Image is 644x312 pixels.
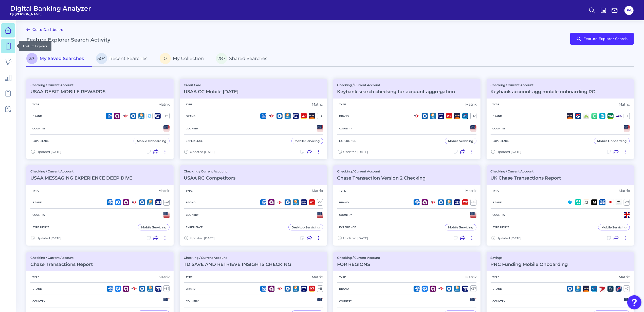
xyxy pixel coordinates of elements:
div: Matrix [158,188,170,193]
div: + 7 [624,285,630,292]
h5: Country [30,300,47,303]
div: + 1 [624,113,630,119]
h5: Country [184,300,201,303]
span: Updated [DATE] [497,150,522,154]
span: My Saved Searches [40,56,84,61]
h3: Chase Transaction Version 2 Checking [337,175,426,181]
h5: Type [491,103,502,106]
a: Go to Dashboard [26,27,64,33]
h3: USAA RC Competitors [184,175,235,181]
div: Mobile Servicing [141,225,166,229]
div: Mobile Servicing [295,139,320,143]
div: + 11 [317,285,323,292]
h3: TD SAVE AND RETRIEVE INSIGHTS CHECKING [184,262,291,267]
h5: Brand [184,114,197,118]
div: Mobile Servicing [448,139,473,143]
p: Checking / Current Account [337,83,455,87]
a: Checking / Current AccountChase Transaction Version 2 CheckingTypeMatrixBrand+14CountryExperience... [333,165,481,246]
span: Updated [DATE] [190,236,215,240]
h5: Brand [30,201,44,204]
p: Checking / Current Account [337,169,426,173]
div: Matrix [619,275,630,279]
h3: USAA DEBIT MOBILE REWARDS [30,89,105,94]
h5: Experience [337,139,358,143]
span: My Collection [173,56,204,61]
a: Checking / Current AccountUK Chase Transactions ReportTypeMatrixBrand+19CountryExperienceMobile S... [487,165,634,246]
span: Updated [DATE] [497,236,522,240]
p: Checking / Current Account [30,169,132,173]
span: Feature Explorer Search [583,37,628,41]
h3: FOR REGIONS [337,262,380,267]
span: Updated [DATE] [36,236,61,240]
h3: Keybank account agg mobile onboarding RC [491,89,595,94]
span: Updated [DATE] [343,236,368,240]
div: + 139 [163,113,170,119]
h5: Country [491,127,508,130]
div: + 19 [624,199,630,206]
h5: Type [491,276,502,279]
h5: Country [30,213,47,217]
h3: Keybank search checking for account aggregation [337,89,455,94]
h5: Experience [491,139,512,143]
h5: Experience [30,226,51,229]
span: Recent Searches [109,56,148,61]
h5: Experience [184,226,205,229]
h5: Brand [337,114,351,118]
div: Matrix [465,188,476,193]
h5: Country [184,213,201,217]
div: Mobile Onboarding [597,139,627,143]
h3: USAA CC Mobile [DATE] [184,89,238,94]
h5: Brand [184,201,197,204]
div: Matrix [158,275,170,279]
h3: Chase Transactions Report [30,262,93,267]
h5: Country [337,127,354,130]
h5: Type [30,276,41,279]
p: Checking / Current Account [30,83,105,87]
h5: Type [337,103,348,106]
div: Matrix [312,275,323,279]
a: 0My Collection [156,51,212,67]
span: Updated [DATE] [343,150,368,154]
button: Feature Explorer Search [570,33,634,45]
a: Credit CardUSAA CC Mobile [DATE]TypeMatrixBrand+8CountryExperienceMobile ServicingUpdated [DATE] [180,79,327,159]
button: Open Resource Center [627,295,641,309]
p: Checking / Current Account [30,256,93,260]
span: Shared Searches [229,56,267,61]
p: Credit Card [184,83,238,87]
div: + 37 [163,285,170,292]
span: 0 [160,53,171,64]
a: 287Shared Searches [212,51,275,67]
a: 37My Saved Searches [26,51,92,67]
p: Checking / Current Account [491,83,595,87]
p: Savings [491,256,568,260]
div: Mobile Onboarding [137,139,166,143]
a: Checking / Current AccountUSAA RC CompetitorsTypeMatrixBrand+16CountryExperienceDesktop Servicing... [180,165,327,246]
h5: Country [491,300,508,303]
div: Matrix [312,188,323,193]
div: Matrix [312,102,323,107]
span: Updated [DATE] [190,150,215,154]
h5: Experience [184,139,205,143]
div: Matrix [465,275,476,279]
h5: Type [184,276,195,279]
div: + 16 [317,199,323,206]
h5: Type [491,189,502,192]
div: + 14 [470,199,476,206]
h5: Brand [491,201,504,204]
div: + 37 [470,285,476,292]
h5: Brand [30,287,44,290]
span: by [PERSON_NAME] [10,12,91,16]
div: Matrix [619,102,630,107]
h5: Type [337,189,348,192]
h5: Type [184,189,195,192]
h5: Brand [337,201,351,204]
p: Checking / Current Account [184,169,235,173]
h5: Brand [337,287,351,290]
p: Checking / Current Account [184,256,291,260]
span: 37 [26,53,38,64]
a: Checking / Current AccountKeybank account agg mobile onboarding RCTypeMatrixBrand+1CountryExperie... [487,79,634,159]
h5: Type [30,103,41,106]
h5: Experience [30,139,51,143]
h5: Type [184,103,195,106]
h5: Experience [337,226,358,229]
